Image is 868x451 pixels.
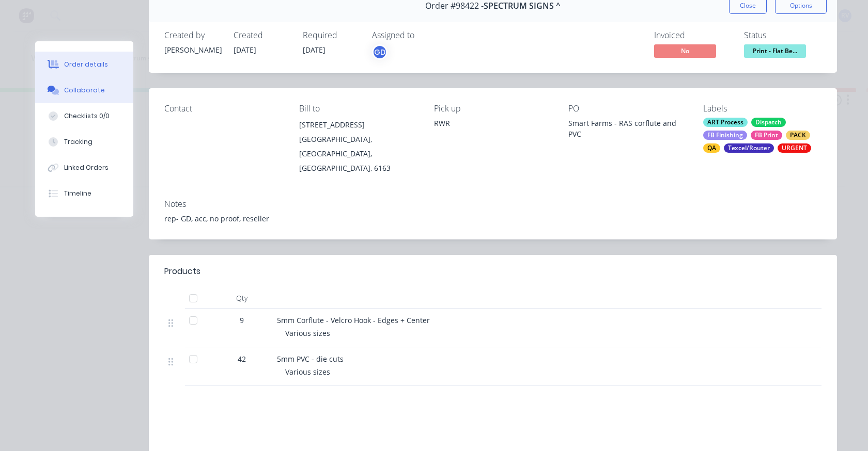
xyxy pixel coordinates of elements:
[703,118,748,127] div: ART Process
[35,52,133,77] button: Order details
[211,288,273,309] div: Qty
[434,104,552,114] div: Pick up
[786,131,810,140] div: PACK
[64,189,91,198] div: Timeline
[372,44,388,60] button: GD
[285,367,330,377] span: Various sizes
[285,328,330,338] span: Various sizes
[703,104,822,114] div: Labels
[64,163,109,172] div: Linked Orders
[35,155,133,181] button: Linked Orders
[654,44,716,57] span: No
[425,1,484,11] span: Order #98422 -
[277,354,344,364] span: 5mm PVC - die cuts
[299,132,417,175] div: [GEOGRAPHIC_DATA], [GEOGRAPHIC_DATA], [GEOGRAPHIC_DATA], 6163
[299,104,417,114] div: Bill to
[299,118,417,175] div: [STREET_ADDRESS][GEOGRAPHIC_DATA], [GEOGRAPHIC_DATA], [GEOGRAPHIC_DATA], 6163
[372,30,475,40] div: Assigned to
[751,131,782,140] div: FB Print
[303,45,326,55] span: [DATE]
[778,143,811,153] div: URGENT
[703,143,720,153] div: QA
[164,213,822,224] div: rep- GD, acc, no proof, reseller
[724,143,774,153] div: Texcel/Router
[744,44,806,60] button: Print - Flat Be...
[35,103,133,129] button: Checklists 0/0
[164,104,283,114] div: Contact
[64,137,92,147] div: Tracking
[703,131,747,140] div: FB Finishing
[299,118,417,132] div: [STREET_ADDRESS]
[234,45,256,55] span: [DATE]
[64,86,105,95] div: Collaborate
[64,111,110,121] div: Checklists 0/0
[434,118,552,128] div: RWR
[751,118,786,127] div: Dispatch
[164,199,822,209] div: Notes
[240,315,244,326] span: 9
[744,30,822,40] div: Status
[164,44,221,55] div: [PERSON_NAME]
[35,77,133,103] button: Collaborate
[277,315,430,325] span: 5mm Corflute - Velcro Hook - Edges + Center
[484,1,561,11] span: SPECTRUM SIGNS ^
[35,129,133,155] button: Tracking
[303,30,360,40] div: Required
[35,181,133,206] button: Timeline
[654,30,732,40] div: Invoiced
[164,30,221,40] div: Created by
[568,104,687,114] div: PO
[164,265,200,278] div: Products
[744,44,806,57] span: Print - Flat Be...
[234,30,290,40] div: Created
[238,353,246,364] span: 42
[64,60,108,69] div: Order details
[568,118,687,139] div: Smart Farms - RAS corflute and PVC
